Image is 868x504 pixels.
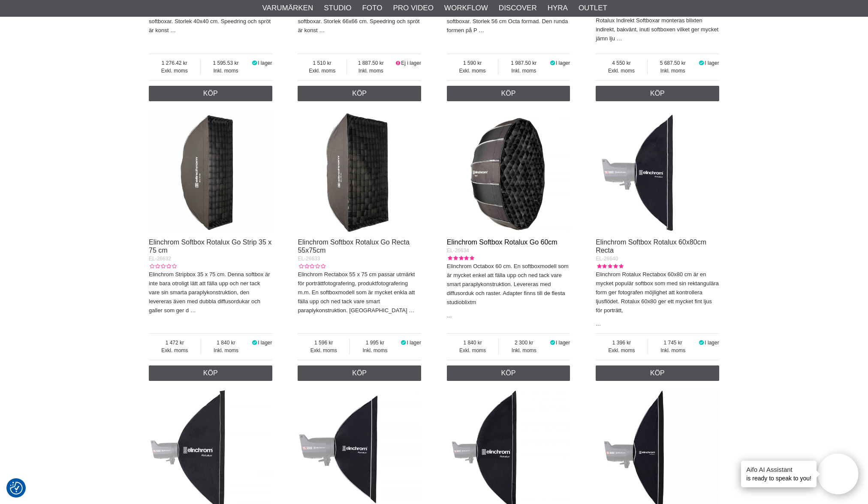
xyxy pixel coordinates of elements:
[447,254,474,262] div: Kundbetyg: 5.00
[596,347,648,354] span: Exkl. moms
[298,238,410,254] a: Elinchrom Softbox Rotalux Go Recta 55x75cm
[400,340,407,346] i: I lager
[444,3,488,14] a: Workflow
[262,3,313,14] a: Varumärken
[479,27,484,33] a: …
[407,340,421,346] span: I lager
[596,59,647,67] span: 4 550
[350,339,400,347] span: 1 995
[648,347,698,354] span: Inkl. moms
[596,339,648,347] span: 1 396
[149,67,200,75] span: Exkl. moms
[324,3,351,14] a: Studio
[447,59,498,67] span: 1 590
[298,59,347,67] span: 1 510
[447,67,498,75] span: Exkl. moms
[401,60,421,66] span: Ej i lager
[498,59,549,67] span: 1 987.50
[347,59,395,67] span: 1 887.50
[705,340,719,346] span: I lager
[596,238,706,254] a: Elinchrom Softbox Rotalux 60x80cm Recta
[447,238,558,246] a: Elinchrom Softbox Rotalux Go 60cm
[393,3,433,14] a: Pro Video
[347,67,395,75] span: Inkl. moms
[409,307,414,314] a: …
[298,339,350,347] span: 1 596
[698,340,705,346] i: I lager
[499,3,537,14] a: Discover
[149,339,201,347] span: 1 472
[556,340,570,346] span: I lager
[596,365,719,381] a: Köp
[149,365,272,381] a: Köp
[190,307,196,314] a: …
[596,270,719,315] p: Elinchrom Rotalux Rectabox 60x80 cm är en mycket populär softbox som med sin rektangulära form ge...
[741,461,817,487] div: is ready to speak to you!
[395,60,401,66] i: Ej i lager
[705,60,719,66] span: I lager
[10,480,23,496] button: Samtyckesinställningar
[149,256,171,262] span: EL-26632
[447,313,452,319] a: …
[548,3,568,14] a: Hyra
[648,339,698,347] span: 1 745
[201,67,251,75] span: Inkl. moms
[149,86,272,101] a: Köp
[447,247,469,254] span: EL-26634
[258,340,272,346] span: I lager
[298,67,347,75] span: Exkl. moms
[596,86,719,101] a: Köp
[362,3,382,14] a: Foto
[298,263,325,270] div: Kundbetyg: 0
[447,347,499,354] span: Exkl. moms
[549,340,556,346] i: I lager
[648,67,698,75] span: Inkl. moms
[648,59,698,67] span: 5 687.50
[298,365,421,381] a: Köp
[499,347,549,354] span: Inkl. moms
[251,60,258,66] i: I lager
[298,270,421,315] p: Elinchrom Rectabox 55 x 75 cm passar utmärkt för porträttfotografering, produktfotografering m.m....
[447,262,570,307] p: Elinchrom Octabox 60 cm. En softboxmodell som är mycket enkel att fälla upp och ned tack vare sma...
[298,110,421,233] img: Elinchrom Softbox Rotalux Go Recta 55x75cm
[298,347,350,354] span: Exkl. moms
[149,238,271,254] a: Elinchrom Softbox Rotalux Go Strip 35 x 75 cm
[350,347,400,354] span: Inkl. moms
[298,256,320,262] span: EL-26633
[201,347,251,354] span: Inkl. moms
[498,67,549,75] span: Inkl. moms
[201,339,251,347] span: 1 840
[596,256,618,262] span: EL-26640
[447,110,570,233] img: Elinchrom Softbox Rotalux Go 60cm
[298,86,421,101] a: Köp
[596,110,719,233] img: Elinchrom Softbox Rotalux 60x80cm Recta
[149,263,176,270] div: Kundbetyg: 0
[319,27,325,33] a: …
[149,110,272,233] img: Elinchrom Softbox Rotalux Go Strip 35 x 75 cm
[746,465,811,474] h4: Aifo AI Assistant
[447,339,499,347] span: 1 840
[617,35,622,42] a: …
[170,27,176,33] a: …
[251,340,258,346] i: I lager
[596,67,647,75] span: Exkl. moms
[447,365,570,381] a: Köp
[10,482,23,495] img: Revisit consent button
[698,60,705,66] i: I lager
[549,60,556,66] i: I lager
[149,59,200,67] span: 1 276.42
[556,60,570,66] span: I lager
[499,339,549,347] span: 2 300
[149,270,272,315] p: Elinchrom Stripbox 35 x 75 cm. Denna softbox är inte bara otroligt lätt att fälla upp och ner tac...
[201,59,251,67] span: 1 595.53
[149,347,201,354] span: Exkl. moms
[579,3,607,14] a: Outlet
[596,321,601,327] a: …
[447,86,570,101] a: Köp
[596,263,623,270] div: Kundbetyg: 5.00
[258,60,272,66] span: I lager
